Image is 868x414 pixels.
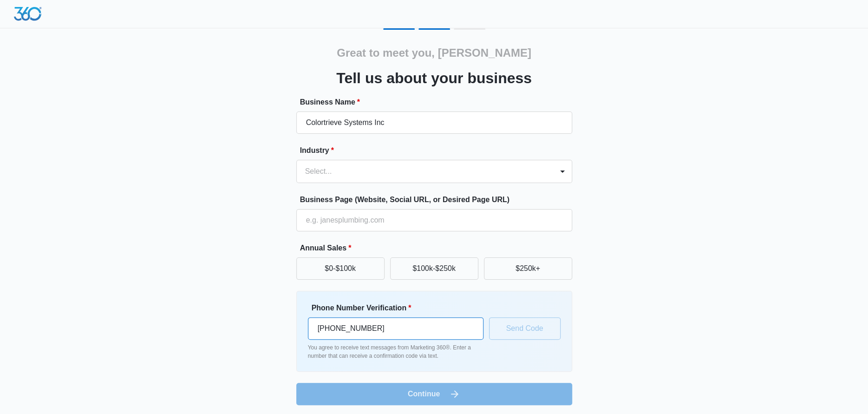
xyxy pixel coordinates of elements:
label: Industry [300,145,576,156]
input: e.g. janesplumbing.com [296,209,572,231]
button: $250k+ [484,257,572,280]
h3: Tell us about your business [336,67,532,89]
button: $100k-$250k [390,257,478,280]
input: e.g. Jane's Plumbing [296,112,572,134]
input: Ex. +1-555-555-5555 [308,317,483,340]
label: Annual Sales [300,243,576,254]
label: Business Page (Website, Social URL, or Desired Page URL) [300,194,576,205]
button: $0-$100k [296,257,385,280]
h2: Great to meet you, [PERSON_NAME] [337,45,531,61]
label: Business Name [300,97,576,108]
p: You agree to receive text messages from Marketing 360®. Enter a number that can receive a confirm... [308,343,483,360]
label: Phone Number Verification [312,302,487,314]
